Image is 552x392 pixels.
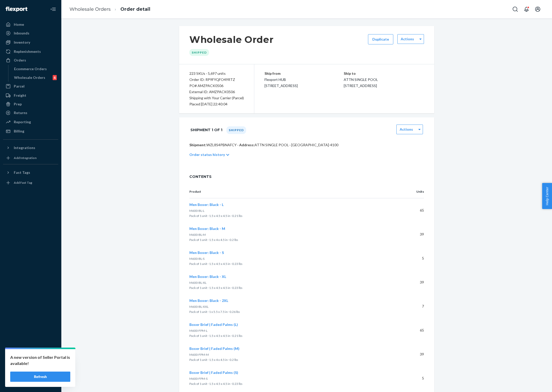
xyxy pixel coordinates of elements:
div: Shipped [226,126,246,134]
div: Returns [14,110,27,115]
a: Parcel [3,82,58,90]
div: Replenishments [14,49,41,54]
span: CONTENTS [189,174,424,179]
span: Shipment: [189,143,206,147]
button: Duplicate [368,34,393,44]
div: Add Fast Tag [14,180,32,185]
p: A new version of Seller Portal is available! [10,354,70,366]
div: Integrations [14,145,35,150]
a: Billing [3,127,58,135]
button: Give Feedback [3,378,58,386]
a: Orders [3,56,58,64]
p: 5 [402,256,424,261]
span: M600-BL-XXL [189,305,209,309]
a: Reporting [3,118,58,126]
button: Men Boxer: Black - S [189,250,224,255]
span: M600-BL-M [189,233,206,237]
label: Actions [400,127,413,132]
p: Shipping with Your Carrier (Parcel) [189,95,244,101]
div: Parcel [14,84,25,89]
button: Men Boxer: Black - 2XL [189,298,228,303]
span: M600-FPM-S [189,377,208,381]
div: PO# AMZPACK0506 [189,83,244,89]
h1: Wholesale Order [189,34,274,45]
a: Inbounds [3,29,58,37]
p: Ship from [264,70,344,77]
div: 6 [53,75,57,80]
p: 7 [402,304,424,309]
span: Men Boxer: Black - S [189,250,224,255]
span: Men Boxer: Black - 2XL [189,298,228,303]
a: Prep [3,100,58,108]
div: Placed [DATE] 22:40:04 [189,101,244,107]
p: Pack of 1 unit · 1.5 x 4.5 x 4.5 in · 0.23 lbs [189,285,394,290]
span: Boxer Brief | Faded Palms (M) [189,346,239,351]
p: WZL8S4PBNAFCY · ATTN SINGLE POOL · [GEOGRAPHIC_DATA]-4100 [189,142,424,148]
div: Freight [14,93,26,98]
a: Order detail [120,6,150,12]
button: Men Boxer: Black - M [189,226,225,231]
div: Order ID: RP9FYQFO49RTZ [189,77,244,83]
button: Open Search Box [510,4,520,14]
p: Pack of 1 unit · 1.5 x 4 x 4.5 in · 0.2 lbs [189,357,394,362]
ol: breadcrumbs [65,2,154,17]
a: Freight [3,91,58,100]
a: Home [3,20,58,29]
button: Men Boxer: Black - XL [189,274,226,279]
div: Orders [14,58,26,63]
p: 65 [402,328,424,333]
p: Order status history [189,152,225,157]
div: Inventory [14,40,30,45]
p: Pack of 1 unit · 1.5 x 4.5 x 4.5 in · 0.23 lbs [189,381,394,386]
p: 39 [402,352,424,357]
span: Flexport HUB [STREET_ADDRESS] [264,77,298,88]
div: Prep [14,102,22,107]
h1: Shipment 1 of 1 [190,125,222,135]
a: Settings [3,352,58,360]
a: Ecommerce Orders [11,65,59,73]
iframe: Opens a widget where you can chat to one of our agents [519,377,547,389]
button: Refresh [10,372,70,382]
a: Add Integration [3,154,58,162]
button: Close Navigation [48,4,58,14]
p: Pack of 1 unit · 1.5 x 4.5 x 4.5 in · 0.21 lbs [189,213,394,218]
button: Open notifications [521,4,532,14]
div: Reporting [14,119,31,125]
div: Home [14,22,24,27]
div: Ecommerce Orders [14,66,47,71]
a: Wholesale Orders6 [11,73,59,82]
button: Help Center [542,183,552,209]
p: Ship to [344,70,424,77]
span: M600-FPM-M [189,353,209,357]
span: Boxer Brief | Faded Palms (L) [189,322,238,327]
a: Replenishments [3,47,58,56]
p: Units [402,189,424,194]
button: Fast Tags [3,168,58,177]
button: Boxer Brief | Faded Palms (M) [189,346,239,351]
a: Returns [3,109,58,117]
span: M600-BL-L [189,209,204,213]
button: Integrations [3,144,58,152]
button: Boxer Brief | Faded Palms (S) [189,370,238,375]
div: External ID: AMZPACK0506 [189,89,244,95]
p: Pack of 1 unit · 1 x 5.5 x 7.5 in · 0.26 lbs [189,309,394,314]
p: Product [189,189,394,194]
p: Pack of 1 unit · 1.5 x 4.5 x 4.5 in · 0.21 lbs [189,333,394,338]
a: Add Fast Tag [3,179,58,187]
div: Wholesale Orders [14,75,45,80]
p: 65 [402,208,424,213]
div: Add Integration [14,156,37,160]
div: Inbounds [14,31,29,36]
div: Fast Tags [14,170,30,175]
span: Men Boxer: Black - XL [189,274,226,279]
div: 223 SKUs · 5,697 units [189,70,244,77]
button: Men Boxer: Black - L [189,202,224,207]
p: Pack of 1 unit · 1.5 x 4 x 4.5 in · 0.2 lbs [189,237,394,242]
a: Wholesale Orders [70,6,111,12]
a: Inventory [3,38,58,46]
a: Help Center [3,369,58,377]
span: M600-FPM-L [189,329,208,333]
button: Boxer Brief | Faded Palms (L) [189,322,238,327]
span: Men Boxer: Black - L [189,202,224,207]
